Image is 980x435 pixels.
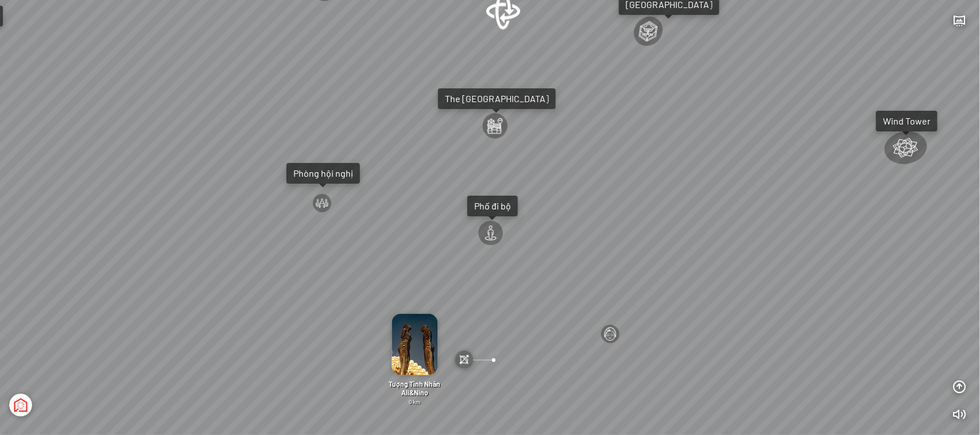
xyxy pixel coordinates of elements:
img: Avatar_Nestfind_YJWVPMA7XUC4.jpg [9,394,32,417]
span: 0 km [409,398,421,405]
div: Phố đi bộ [474,200,511,212]
div: The [GEOGRAPHIC_DATA] [445,93,549,104]
img: thumbnail_ali_n_HFRR9GAPJ9E3_thumbnail.jpg [392,314,438,375]
div: Phòng hội nghị [293,168,353,179]
div: Wind Tower [883,115,931,127]
img: ali_nino_T2DCCD9MJPD3.svg [455,351,474,369]
span: Tượng Tình Nhân Ali&Nino [389,380,441,397]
